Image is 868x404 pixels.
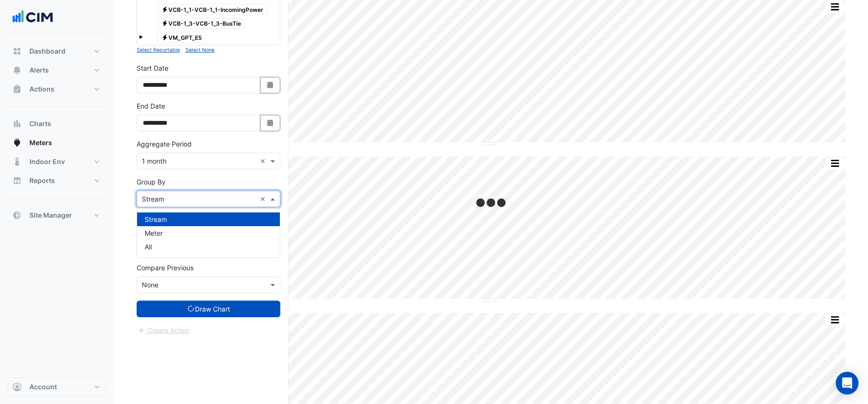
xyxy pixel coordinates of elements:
span: Meters [29,138,52,147]
fa-icon: Select Date [266,119,275,127]
span: Stream [145,215,167,223]
label: Group By [137,177,166,187]
button: Draw Chart [137,301,280,317]
app-icon: Alerts [12,65,22,75]
button: Select None [185,46,214,54]
span: All [145,243,152,251]
fa-icon: Electricity [161,34,168,41]
span: VCB-1_1-VCB-1_1-IncomingPower [157,4,268,15]
span: Meter [145,229,163,237]
button: Alerts [8,61,106,80]
span: Reports [29,176,55,185]
button: More Options [825,1,844,13]
app-icon: Dashboard [12,46,22,56]
span: Clear [260,156,268,166]
label: End Date [137,101,165,111]
span: Account [29,382,57,392]
app-icon: Reports [12,176,22,185]
app-icon: Actions [12,84,22,94]
span: Alerts [29,65,49,75]
label: Aggregate Period [137,139,192,149]
app-icon: Indoor Env [12,157,22,166]
app-icon: Site Manager [12,211,22,220]
fa-icon: Electricity [161,20,168,27]
fa-icon: Electricity [161,6,168,13]
label: Start Date [137,63,168,73]
label: Compare Previous [137,263,194,273]
small: Select None [185,47,214,53]
fa-icon: Select Date [266,81,275,89]
span: Site Manager [29,211,72,220]
button: Meters [8,133,106,152]
span: Clear [260,194,268,204]
small: Select Reportable [137,47,180,53]
button: Charts [8,114,106,133]
span: Indoor Env [29,157,65,166]
button: Actions [8,80,106,99]
span: Charts [29,119,51,129]
app-icon: Meters [12,138,22,147]
app-escalated-ticket-create-button: Please wait for charts to finish loading [137,326,190,334]
button: Site Manager [8,206,106,225]
button: More Options [825,157,844,169]
span: VM_GPT_E5 [157,32,207,43]
ng-dropdown-panel: Options list [137,208,280,258]
div: Open Intercom Messenger [836,372,859,395]
button: Dashboard [8,42,106,61]
button: Reports [8,171,106,190]
span: Actions [29,84,55,94]
img: Company Logo [11,8,54,27]
button: More Options [825,314,844,326]
span: Dashboard [29,46,65,56]
span: VCB-1_3-VCB-1_3-BusTie [157,18,246,29]
button: Select Reportable [137,46,180,54]
button: Account [8,377,106,396]
button: Indoor Env [8,152,106,171]
app-icon: Charts [12,119,22,129]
